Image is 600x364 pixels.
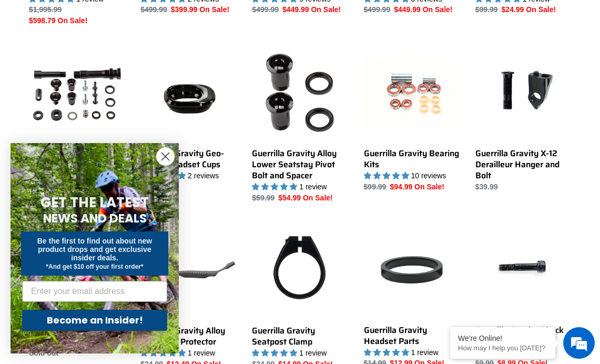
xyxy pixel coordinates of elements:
[46,263,143,270] span: *And get $10 off your first order*
[22,281,167,302] input: Enter your email address
[458,344,547,352] p: How may I help you today?
[22,310,167,331] button: Become an Insider!
[40,193,149,212] span: GET THE LATEST
[43,210,147,227] span: NEWS AND DEALS
[37,237,152,262] span: Be the first to find out about new product drops and get exclusive insider deals.
[458,334,547,342] div: We're Online!
[156,147,175,166] button: Close dialog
